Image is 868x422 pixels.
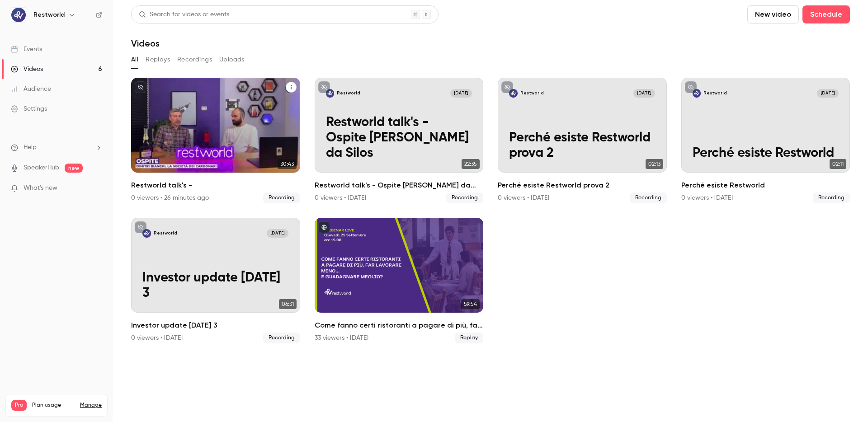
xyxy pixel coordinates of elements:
a: Manage [80,402,102,409]
span: Pro [11,400,27,411]
div: 33 viewers • [DATE] [315,333,368,342]
a: Perché esiste RestworldRestworld[DATE]Perché esiste Restworld02:11Perché esiste Restworld0 viewer... [681,78,850,203]
span: Recording [630,192,667,203]
a: 59:54Come fanno certi ristoranti a pagare di più, far lavorare meno… e guadagnare meglio?33 viewe... [315,218,484,343]
div: 0 viewers • 26 minutes ago [131,193,209,202]
p: Perché esiste Restworld prova 2 [509,131,655,161]
div: Events [11,45,42,54]
li: Investor update september 2025 3 [131,218,300,343]
li: Perché esiste Restworld [681,78,850,203]
h2: Restworld talk's - [131,180,300,191]
h2: Perché esiste Restworld [681,180,850,191]
p: Restworld talk's - Ospite [PERSON_NAME] da Silos [326,115,472,161]
button: published [318,221,330,233]
div: Search for videos or events [139,10,229,19]
span: 02:11 [830,159,846,169]
a: Investor update september 2025 3Restworld[DATE]Investor update [DATE] 306:31Investor update [DATE... [131,218,300,343]
span: 22:35 [462,159,480,169]
span: [DATE] [817,89,839,98]
h2: Investor update [DATE] 3 [131,320,300,331]
span: Recording [263,192,300,203]
h1: Videos [131,38,160,49]
img: Investor update september 2025 3 [142,229,151,238]
span: Recording [813,192,850,203]
button: Recordings [177,52,212,67]
div: Videos [11,65,43,74]
li: Restworld talk's - [131,78,300,203]
button: unpublished [135,221,146,233]
a: Restworld talk's - Ospite Michele Francica da SilosRestworld[DATE]Restworld talk's - Ospite [PERS... [315,78,484,203]
h6: Restworld [33,10,65,19]
button: unpublished [135,81,146,93]
div: 0 viewers • [DATE] [681,193,733,202]
span: Recording [446,192,483,203]
ul: Videos [131,78,850,343]
span: Plan usage [32,402,75,409]
a: Perché esiste Restworld prova 2Restworld[DATE]Perché esiste Restworld prova 202:13Perché esiste R... [498,78,667,203]
span: [DATE] [450,89,472,98]
button: Schedule [802,5,850,23]
button: Uploads [219,52,245,67]
span: new [65,164,83,173]
li: Restworld talk's - Ospite Michele Francica da Silos [315,78,484,203]
p: Restworld [154,230,177,236]
button: unpublished [318,81,330,93]
span: Help [24,143,37,152]
div: 0 viewers • [DATE] [498,193,549,202]
div: 0 viewers • [DATE] [131,333,183,342]
a: SpeakerHub [24,163,59,173]
span: Recording [263,333,300,343]
img: Perché esiste Restworld prova 2 [509,89,518,98]
p: Restworld [520,90,544,96]
p: Restworld [337,90,360,96]
span: [DATE] [633,89,655,98]
h2: Perché esiste Restworld prova 2 [498,180,667,191]
iframe: Noticeable Trigger [91,184,102,192]
button: unpublished [685,81,697,93]
button: unpublished [501,81,513,93]
li: Come fanno certi ristoranti a pagare di più, far lavorare meno… e guadagnare meglio? [315,218,484,343]
h2: Restworld talk's - Ospite [PERSON_NAME] da Silos [315,180,484,191]
img: Perché esiste Restworld [693,89,701,98]
p: Investor update [DATE] 3 [142,271,288,301]
a: 30:43Restworld talk's -0 viewers • 26 minutes agoRecording [131,78,300,203]
p: Perché esiste Restworld [693,146,839,161]
span: Replay [455,333,483,343]
h2: Come fanno certi ristoranti a pagare di più, far lavorare meno… e guadagnare meglio? [315,320,484,331]
span: 30:43 [278,159,297,169]
button: Replays [146,52,170,67]
button: All [131,52,138,67]
p: Restworld [703,90,727,96]
span: 59:54 [461,299,480,309]
img: Restworld [11,8,26,22]
span: 02:13 [646,159,663,169]
div: Settings [11,104,47,113]
section: Videos [131,5,850,417]
img: Restworld talk's - Ospite Michele Francica da Silos [326,89,335,98]
span: [DATE] [267,229,288,238]
li: Perché esiste Restworld prova 2 [498,78,667,203]
span: 06:31 [279,299,297,309]
span: What's new [24,183,57,193]
button: New video [747,5,799,23]
li: help-dropdown-opener [11,143,102,152]
div: Audience [11,84,51,94]
div: 0 viewers • [DATE] [315,193,366,202]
